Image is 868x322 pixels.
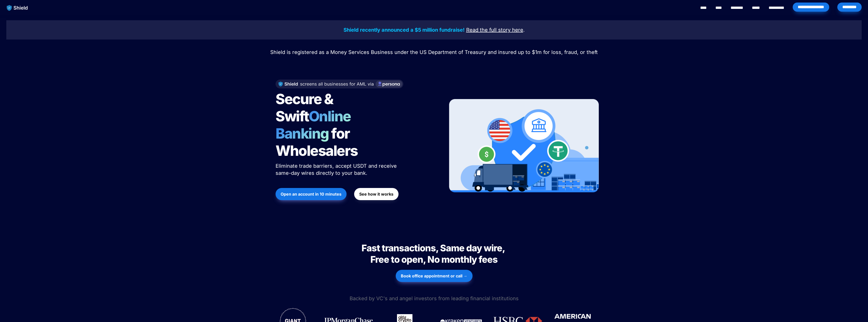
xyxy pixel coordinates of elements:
[359,192,393,197] strong: See how it works
[350,295,519,301] span: Backed by VC's and angel investors from leading financial institutions
[276,90,335,125] span: Secure & Swift
[276,163,398,176] span: Eliminate trade barriers, accept USDT and receive same-day wires directly to your bank.
[281,192,341,197] strong: Open an account in 10 minutes
[276,188,347,200] button: Open an account in 10 minutes
[343,27,465,33] strong: Shield recently announced a $5 million fundraise!
[354,188,399,200] button: See how it works
[270,49,598,55] span: Shield is registered as a Money Services Business under the US Department of Treasury and insured...
[512,27,523,33] u: here
[466,28,511,33] a: Read the full story
[276,108,356,142] span: Online Banking
[276,125,358,159] span: for Wholesalers
[512,28,523,33] a: here
[396,267,473,285] a: Book office appointment or call →
[4,3,30,13] img: website logo
[523,27,525,33] span: .
[361,242,507,265] span: Fast transactions, Same day wire, Free to open, No monthly fees
[354,185,399,203] a: See how it works
[396,270,473,282] button: Book office appointment or call →
[276,185,347,203] a: Open an account in 10 minutes
[401,273,467,278] strong: Book office appointment or call →
[466,27,511,33] u: Read the full story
